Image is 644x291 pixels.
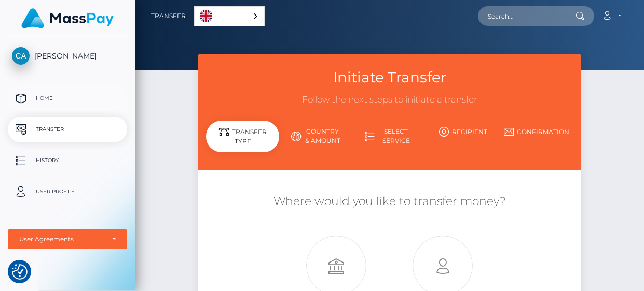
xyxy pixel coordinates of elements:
p: History [12,153,123,168]
span: [PERSON_NAME] [8,51,127,61]
img: Revisit consent button [12,264,28,280]
a: Transfer [8,117,127,142]
a: Recipient [426,123,500,141]
h3: Initiate Transfer [206,67,573,88]
a: User Profile [8,179,127,205]
a: Home [8,85,127,111]
a: Confirmation [500,123,573,141]
h3: Follow the next steps to initiate a transfer [206,94,573,106]
button: Consent Preferences [12,264,28,280]
p: User Profile [12,184,123,199]
img: MassPay [21,8,114,28]
a: Select Service [353,123,427,150]
a: Country & Amount [279,123,353,150]
h5: Where would you like to transfer money? [206,194,573,210]
div: User Agreements [19,235,104,243]
div: Language [194,6,265,26]
p: Home [12,91,123,106]
a: English [195,7,264,26]
button: User Agreements [8,229,127,249]
p: Transfer [12,122,123,137]
a: History [8,148,127,173]
aside: Language selected: English [194,6,265,26]
div: Transfer Type [206,121,280,152]
input: Search... [478,6,576,26]
a: Transfer [151,5,186,27]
